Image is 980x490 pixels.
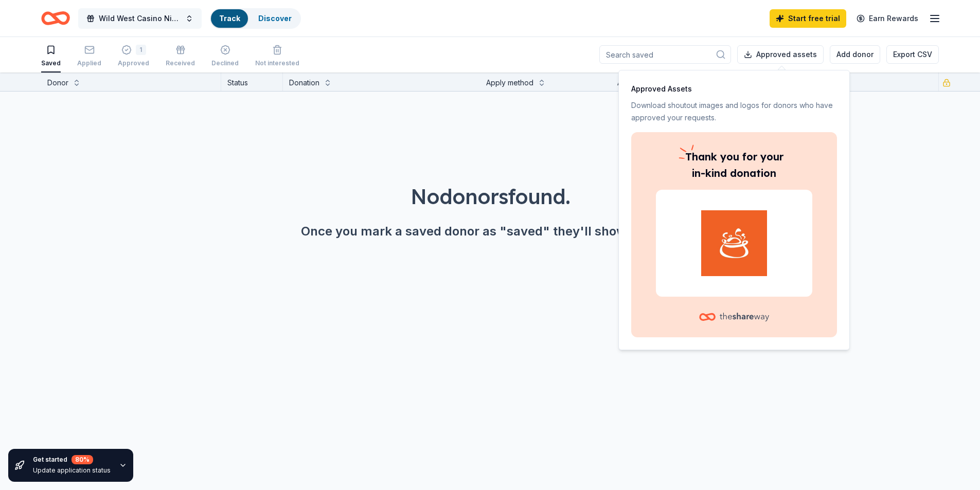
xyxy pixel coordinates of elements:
[25,182,955,211] div: No donors found.
[255,59,299,67] div: Not interested
[77,41,101,72] button: Applied
[210,8,301,29] button: TrackDiscover
[668,210,800,276] img: CookinGenie
[211,59,239,67] div: Declined
[33,455,111,464] div: Get started
[25,223,955,240] div: Once you mark a saved donor as "saved" they'll show up here.
[737,45,824,64] button: Approved assets
[41,59,61,67] div: Saved
[221,72,283,91] div: Status
[118,41,149,72] button: 1Approved
[486,77,533,89] div: Apply method
[166,59,195,67] div: Received
[617,77,649,89] div: Assignee
[41,41,61,72] button: Saved
[41,6,70,30] a: Home
[219,14,240,23] a: Track
[78,8,202,29] button: Wild West Casino Night
[211,41,239,72] button: Declined
[166,41,195,72] button: Received
[770,9,846,28] a: Start free trial
[33,466,111,475] div: Update application status
[656,149,812,182] p: you for your in-kind donation
[136,45,146,55] div: 1
[255,41,299,72] button: Not interested
[99,12,181,25] span: Wild West Casino Night
[830,45,880,64] button: Add donor
[631,83,837,95] p: Approved Assets
[599,45,731,64] input: Search saved
[850,9,924,28] a: Earn Rewards
[118,59,149,67] div: Approved
[72,455,93,464] div: 80 %
[289,77,319,89] div: Donation
[631,99,837,124] p: Download shoutout images and logos for donors who have approved your requests.
[77,59,101,67] div: Applied
[886,45,939,64] button: Export CSV
[47,77,68,89] div: Donor
[685,150,717,163] span: Thank
[258,14,292,23] a: Discover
